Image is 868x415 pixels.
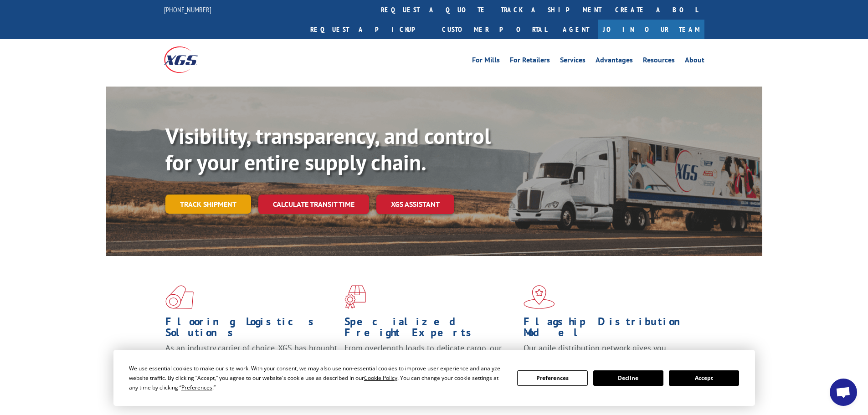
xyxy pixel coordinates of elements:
a: For Mills [472,56,500,67]
span: Cookie Policy [364,374,397,382]
h1: Flooring Logistics Solutions [165,316,338,343]
span: Our agile distribution network gives you nationwide inventory management on demand. [524,343,691,364]
a: Customer Portal [435,20,554,39]
a: [PHONE_NUMBER] [164,5,211,14]
a: Calculate transit time [258,195,369,214]
div: Cookie Consent Prompt [113,350,755,406]
span: As an industry carrier of choice, XGS has brought innovation and dedication to flooring logistics... [165,343,337,375]
a: Resources [643,56,675,67]
a: About [685,56,704,67]
a: Agent [554,20,598,39]
img: xgs-icon-total-supply-chain-intelligence-red [165,285,194,309]
h1: Flagship Distribution Model [524,316,696,343]
div: We use essential cookies to make our site work. With your consent, we may also use non-essential ... [129,364,506,392]
button: Decline [593,370,663,386]
button: Accept [669,370,739,386]
a: Advantages [596,56,633,67]
b: Visibility, transparency, and control for your entire supply chain. [165,122,491,176]
a: Track shipment [165,195,251,214]
a: Services [560,56,586,67]
span: Preferences [181,384,212,391]
img: xgs-icon-focused-on-flooring-red [344,285,366,309]
button: Preferences [517,370,587,386]
a: For Retailers [510,56,550,67]
a: Request a pickup [303,20,435,39]
img: xgs-icon-flagship-distribution-model-red [524,285,555,309]
a: XGS ASSISTANT [376,195,454,214]
p: From overlength loads to delicate cargo, our experienced staff knows the best way to move your fr... [344,343,517,383]
a: Join Our Team [598,20,704,39]
h1: Specialized Freight Experts [344,316,517,343]
div: Open chat [830,379,857,406]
